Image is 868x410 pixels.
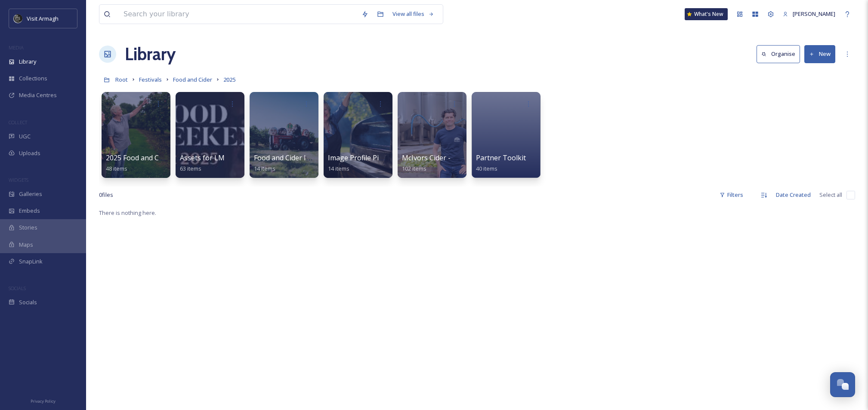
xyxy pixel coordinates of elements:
[223,74,235,85] a: 2025
[402,154,504,172] a: McIvors Cider - PA piece [DATE]102 items
[19,190,42,198] span: Galleries
[254,165,275,172] span: 14 items
[106,153,204,162] span: 2025 Food and Cider Collateral
[254,153,459,162] span: Food and Cider Images for PA and [GEOGRAPHIC_DATA] [DATE]
[125,41,176,67] a: Library
[685,8,728,20] a: What's New
[19,298,37,306] span: Socials
[9,285,26,291] span: SOCIALS
[115,74,128,85] a: Root
[31,398,56,404] span: Privacy Policy
[180,165,201,172] span: 63 items
[19,207,40,215] span: Embeds
[115,76,128,83] span: Root
[139,76,162,83] span: Festivals
[388,6,439,22] a: View all files
[778,6,840,22] a: [PERSON_NAME]
[19,149,40,157] span: Uploads
[9,44,24,51] span: MEDIA
[106,154,204,172] a: 2025 Food and Cider Collateral48 items
[19,223,37,232] span: Stories
[19,241,33,249] span: Maps
[402,165,426,172] span: 102 items
[328,165,349,172] span: 14 items
[9,119,27,125] span: COLLECT
[830,372,855,397] button: Open Chat
[14,14,22,23] img: THE-FIRST-PLACE-VISIT-ARMAGH.COM-BLACK.jpg
[173,76,212,83] span: Food and Cider
[476,154,526,172] a: Partner Toolkit40 items
[476,153,526,162] span: Partner Toolkit
[19,257,43,266] span: SnapLink
[715,187,748,203] div: Filters
[173,74,212,85] a: Food and Cider
[19,132,31,141] span: UGC
[139,74,162,85] a: Festivals
[19,58,36,66] span: Library
[31,395,56,406] a: Privacy Policy
[99,209,156,217] span: There is nothing here.
[27,15,59,22] span: Visit Armagh
[328,154,433,172] a: Image Profile Piece On The Hoof14 items
[254,154,459,172] a: Food and Cider Images for PA and [GEOGRAPHIC_DATA] [DATE]14 items
[402,153,504,162] span: McIvors Cider - PA piece [DATE]
[119,5,357,24] input: Search your library
[106,165,127,172] span: 48 items
[180,154,225,172] a: Assets for LM63 items
[9,177,28,183] span: WIDGETS
[757,45,804,63] a: Organise
[19,74,47,83] span: Collections
[19,91,57,99] span: Media Centres
[328,153,433,162] span: Image Profile Piece On The Hoof
[793,10,835,18] span: [PERSON_NAME]
[223,76,235,83] span: 2025
[99,191,113,199] span: 0 file s
[476,165,497,172] span: 40 items
[819,191,842,199] span: Select all
[772,187,815,203] div: Date Created
[180,153,225,162] span: Assets for LM
[757,45,800,63] button: Organise
[804,45,835,63] button: New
